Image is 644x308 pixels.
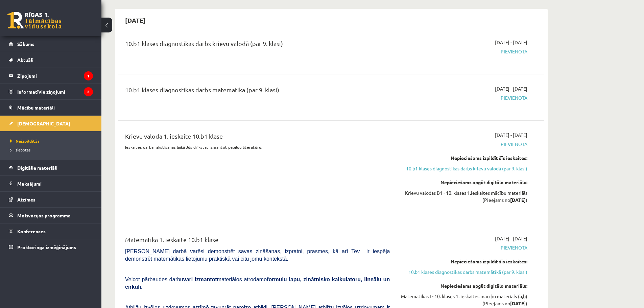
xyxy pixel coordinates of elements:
span: Sākums [17,41,34,47]
div: 10.b1 klases diagnostikas darbs krievu valodā (par 9. klasi) [125,39,390,51]
b: formulu lapu, zinātnisko kalkulatoru, lineālu un cirkuli. [125,277,390,290]
i: 1 [84,71,93,80]
a: Sākums [9,36,93,52]
span: [PERSON_NAME] darbā varēsi demonstrēt savas zināšanas, izpratni, prasmes, kā arī Tev ir iespēja d... [125,248,390,262]
strong: [DATE] [510,197,526,203]
span: Pievienota [400,141,527,148]
a: Neizpildītās [10,138,95,144]
span: Pievienota [400,244,527,251]
a: [DEMOGRAPHIC_DATA] [9,116,93,131]
span: Izlabotās [10,147,30,152]
span: Pievienota [400,48,527,55]
i: 3 [84,87,93,96]
span: Digitālie materiāli [17,165,57,171]
span: Proktoringa izmēģinājums [17,244,76,250]
span: Neizpildītās [10,138,40,144]
a: Rīgas 1. Tālmācības vidusskola [7,12,62,29]
a: Ziņojumi1 [9,68,93,84]
span: Konferences [17,228,46,234]
legend: Informatīvie ziņojumi [17,84,93,99]
legend: Ziņojumi [17,68,93,84]
div: Nepieciešams apgūt digitālo materiālu: [400,179,527,186]
strong: [DATE] [510,300,526,306]
a: 10.b1 klases diagnostikas darbs krievu valodā (par 9. klasi) [400,165,527,172]
a: Mācību materiāli [9,100,93,115]
a: Atzīmes [9,192,93,207]
div: Nepieciešams apgūt digitālo materiālu: [400,282,527,289]
a: Aktuāli [9,52,93,68]
div: Matemātikas I - 10. klases 1. ieskaites mācību materiāls (a,b) (Pieejams no ) [400,293,527,307]
span: Motivācijas programma [17,212,71,218]
span: Atzīmes [17,196,35,203]
a: Izlabotās [10,147,95,153]
span: Aktuāli [17,57,33,63]
div: Nepieciešams izpildīt šīs ieskaites: [400,258,527,265]
span: Veicot pārbaudes darbu materiālos atrodamo [125,277,390,290]
span: [DATE] - [DATE] [495,39,527,46]
div: Nepieciešams izpildīt šīs ieskaites: [400,155,527,162]
span: Pievienota [400,94,527,101]
div: 10.b1 klases diagnostikas darbs matemātikā (par 9. klasi) [125,85,390,98]
a: Konferences [9,223,93,239]
div: Krievu valoda 1. ieskaite 10.b1 klase [125,132,390,144]
legend: Maksājumi [17,176,93,191]
a: Maksājumi [9,176,93,191]
span: [DATE] - [DATE] [495,132,527,139]
p: Ieskaites darba rakstīšanas laikā Jūs drīkstat izmantot papildu literatūru. [125,144,390,150]
div: Matemātika 1. ieskaite 10.b1 klase [125,235,390,247]
div: Krievu valodas B1 - 10. klases 1.ieskaites mācību materiāls (Pieejams no ) [400,189,527,204]
span: [DATE] - [DATE] [495,235,527,242]
a: Motivācijas programma [9,208,93,223]
span: [DEMOGRAPHIC_DATA] [17,120,70,126]
span: Mācību materiāli [17,104,55,111]
h2: [DATE] [118,12,152,28]
a: Informatīvie ziņojumi3 [9,84,93,99]
a: 10.b1 klases diagnostikas darbs matemātikā (par 9. klasi) [400,268,527,276]
a: Proktoringa izmēģinājums [9,239,93,255]
a: Digitālie materiāli [9,160,93,175]
b: vari izmantot [183,277,217,282]
span: [DATE] - [DATE] [495,85,527,92]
